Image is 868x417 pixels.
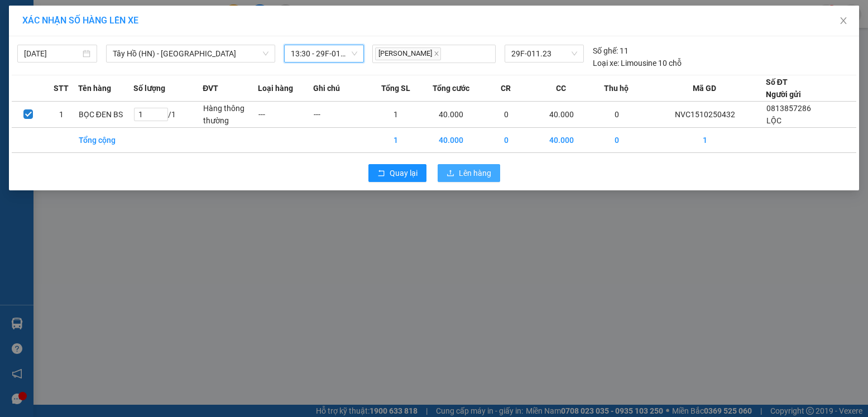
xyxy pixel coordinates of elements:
[203,82,218,94] span: ĐVT
[839,16,848,25] span: close
[77,19,229,31] strong: CÔNG TY TNHH VĨNH QUANG
[644,128,766,153] td: 1
[102,57,203,68] strong: : [DOMAIN_NAME]
[24,47,80,60] input: 15/10/2025
[78,128,133,153] td: Tổng cộng
[313,82,340,94] span: Ghi chú
[381,82,410,94] span: Tổng SL
[390,167,418,179] span: Quay lại
[766,104,811,113] span: 0813857286
[479,128,534,153] td: 0
[102,59,130,68] span: Website
[644,102,766,128] td: NVC1510250432
[424,128,479,153] td: 40.000
[501,82,511,94] span: CR
[593,57,619,69] span: Loại xe:
[511,45,577,62] span: 29F-011.23
[828,6,859,37] button: Close
[693,82,716,94] span: Mã GD
[45,102,78,128] td: 1
[604,82,629,94] span: Thu hộ
[766,116,781,125] span: LỘC
[291,45,357,62] span: 13:30 - 29F-011.23
[313,102,368,128] td: ---
[262,50,269,57] span: down
[589,102,644,128] td: 0
[203,102,258,128] td: Hàng thông thường
[433,82,469,94] span: Tổng cước
[368,102,424,128] td: 1
[459,167,491,179] span: Lên hàng
[434,51,439,56] span: close
[424,102,479,128] td: 40.000
[534,128,589,153] td: 40.000
[368,128,424,153] td: 1
[479,102,534,128] td: 0
[377,169,385,178] span: rollback
[368,164,426,182] button: rollbackQuay lại
[117,47,189,55] strong: Hotline : 0889 23 23 23
[133,82,165,94] span: Số lượng
[589,128,644,153] td: 0
[593,45,618,57] span: Số ghế:
[133,102,203,128] td: / 1
[54,82,69,94] span: STT
[258,102,313,128] td: ---
[593,45,629,57] div: 11
[258,82,293,94] span: Loại hàng
[593,57,682,69] div: Limousine 10 chỗ
[78,102,133,128] td: BỌC ĐEN BS
[10,17,63,70] img: logo
[108,33,198,45] strong: PHIẾU GỬI HÀNG
[78,82,111,94] span: Tên hàng
[375,47,441,60] span: [PERSON_NAME]
[534,102,589,128] td: 40.000
[438,164,500,182] button: uploadLên hàng
[766,76,801,100] div: Số ĐT Người gửi
[22,15,138,26] span: XÁC NHẬN SỐ HÀNG LÊN XE
[447,169,454,178] span: upload
[556,82,566,94] span: CC
[113,45,268,62] span: Tây Hồ (HN) - Thanh Hóa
